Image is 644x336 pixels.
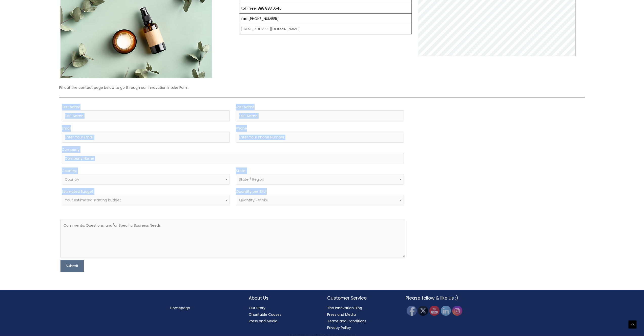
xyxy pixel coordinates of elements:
[327,305,362,310] a: The Innovation Blog
[236,167,246,174] label: State:
[62,104,80,110] label: First Name
[239,177,264,182] span: State / Region
[241,16,279,21] a: fax: [PHONE_NUMBER]
[327,295,396,301] h2: Customer Service
[9,335,635,335] div: All material on this Website, including design, text, images, logos and sounds, are owned by Cosm...
[327,312,356,317] a: Press and Media
[62,110,230,121] input: First Name
[62,146,79,153] label: Company
[65,177,79,182] span: Country
[62,167,77,174] label: Country:
[59,84,585,91] p: Fill out the contact page below to go through our Innovation Intake Form.
[236,110,404,121] input: Last Name
[239,198,268,203] span: Quantity Per Sku
[236,132,404,143] input: Enter Your Phone Number
[9,334,635,334] div: Copyright © 2025
[236,125,247,132] label: Phone
[249,305,317,324] nav: About Us
[236,104,255,110] label: Last Name
[249,295,317,301] h2: About Us
[62,125,71,132] label: Email
[249,319,277,324] a: Press and Media
[241,6,282,11] a: toll-free: 888.883.0540
[170,305,239,311] nav: Menu
[62,153,404,164] input: Company Name
[239,24,412,34] td: [EMAIL_ADDRESS][DOMAIN_NAME]
[236,188,266,195] label: Quantity per SKU
[249,312,281,317] a: Charitable Causes
[327,319,366,324] a: Terms and Conditions
[249,305,265,310] a: Our Story
[62,188,93,195] label: Estimated Budget
[60,260,84,272] button: Submit
[406,295,474,301] h2: Please follow & like us :)
[65,198,121,203] span: Your estimated starting budget
[327,325,351,330] a: Privacy Policy
[407,306,417,316] img: Facebook
[170,305,190,310] a: Homepage
[418,306,428,316] img: Twitter
[327,305,396,331] nav: Customer Service
[62,132,230,143] input: Enter Your Email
